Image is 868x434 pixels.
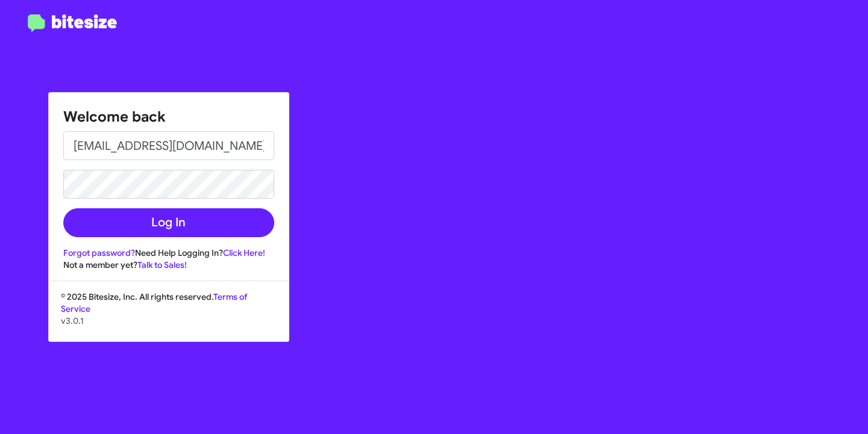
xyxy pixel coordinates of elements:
input: Email address [63,131,274,160]
a: Terms of Service [61,291,247,314]
div: © 2025 Bitesize, Inc. All rights reserved. [49,291,289,341]
a: Forgot password? [63,247,135,258]
a: Click Here! [223,247,265,258]
div: Not a member yet? [63,259,274,271]
a: Talk to Sales! [137,259,187,270]
p: v3.0.1 [61,315,277,327]
button: Log In [63,208,274,237]
h1: Welcome back [63,107,274,126]
div: Need Help Logging In? [63,247,274,259]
